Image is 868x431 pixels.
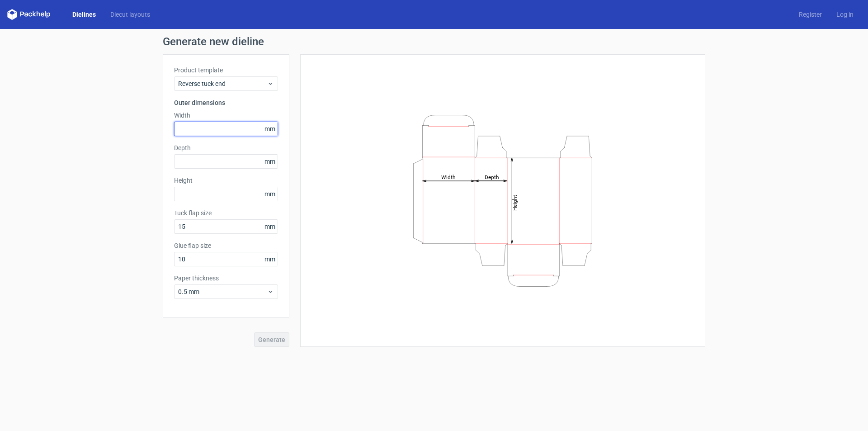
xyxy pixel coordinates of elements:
label: Depth [174,143,278,152]
span: mm [262,122,278,136]
span: Reverse tuck end [178,79,267,88]
tspan: Width [441,174,456,180]
label: Width [174,111,278,120]
tspan: Height [512,194,518,210]
a: Register [792,10,829,19]
label: Glue flap size [174,241,278,250]
a: Log in [829,10,861,19]
span: mm [262,252,278,266]
span: mm [262,155,278,168]
tspan: Depth [485,174,499,180]
h3: Outer dimensions [174,98,278,107]
span: mm [262,220,278,233]
span: mm [262,187,278,201]
a: Dielines [65,10,103,19]
a: Diecut layouts [103,10,157,19]
label: Product template [174,66,278,75]
label: Paper thickness [174,274,278,283]
span: 0.5 mm [178,287,267,296]
label: Height [174,176,278,185]
h1: Generate new dieline [163,36,705,47]
label: Tuck flap size [174,208,278,218]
